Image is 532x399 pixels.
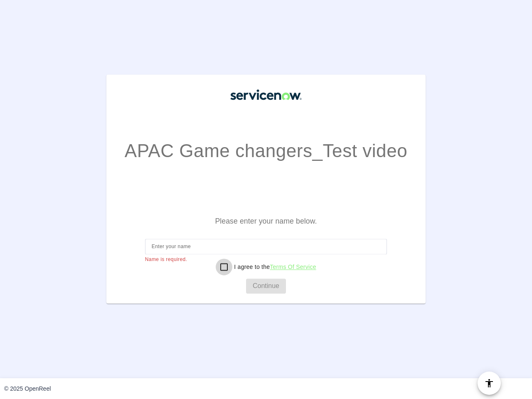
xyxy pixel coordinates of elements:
p: APAC Game changers_Test video [125,138,407,165]
input: Enter your name [152,242,380,252]
mat-error: Name is required. [145,255,380,264]
p: Please enter your name below. [138,212,394,232]
div: © 2025 OpenReel [4,384,51,393]
label: I agree to the [232,263,316,271]
a: Terms Of Service [270,264,316,271]
mat-icon: accessibility [484,378,494,388]
img: company-logo [224,83,308,106]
